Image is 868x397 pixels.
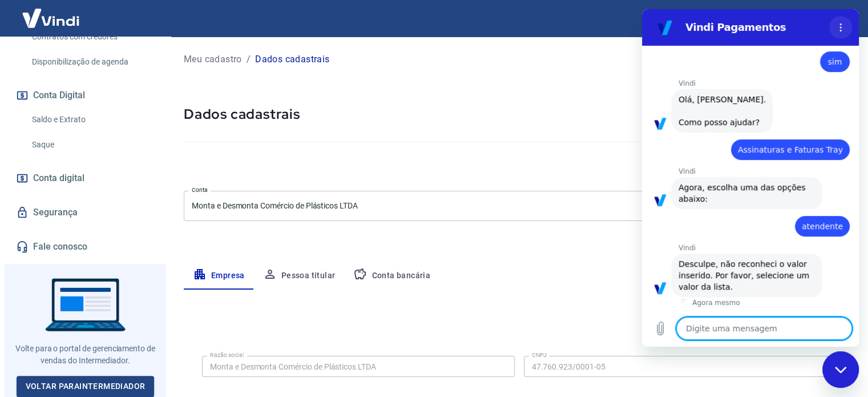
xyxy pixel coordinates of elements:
span: Conta digital [33,170,84,186]
button: Empresa [184,262,254,290]
a: Meu cadastro [184,53,242,66]
h5: Dados cadastrais [184,105,854,123]
a: Contratos com credores [27,25,157,49]
button: Conta Digital [14,83,157,108]
label: Conta [192,186,208,194]
a: Fale conosco [14,234,157,259]
img: Vindi [14,1,88,35]
iframe: Janela de mensagens [642,9,859,347]
a: Conta digital [14,166,157,191]
div: Monta e Desmonta Comércio de Plásticos LTDA [184,191,854,221]
p: / [247,53,251,66]
p: Dados cadastrais [255,53,329,66]
a: Segurança [14,200,157,225]
label: CNPJ [532,351,547,359]
a: Saque [27,133,157,157]
a: Disponibilização de agenda [27,50,157,74]
button: Pessoa titular [254,262,345,290]
iframe: Botão para abrir a janela de mensagens, conversa em andamento [822,351,859,388]
button: Sair [813,8,854,29]
button: Conta bancária [344,262,439,290]
a: Saldo e Extrato [27,108,157,131]
a: Voltar paraIntermediador [17,376,155,397]
label: Razão social [210,351,244,359]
